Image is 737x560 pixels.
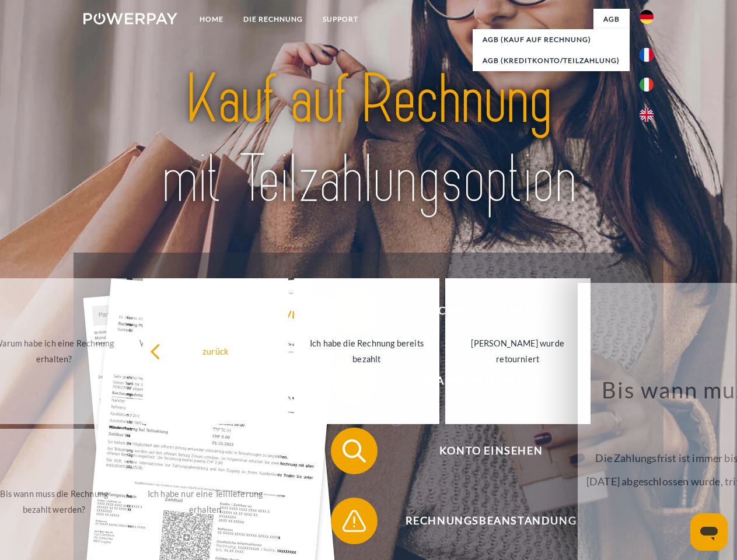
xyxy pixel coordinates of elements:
[640,108,654,122] img: en
[473,50,630,71] a: AGB (Kreditkonto/Teilzahlung)
[83,13,177,24] img: logo-powerpay-white.svg
[139,486,271,517] div: Ich habe nur eine Teillieferung erhalten
[593,9,630,30] a: agb
[331,498,634,544] button: Rechnungsbeanstandung
[452,335,584,367] div: [PERSON_NAME] wurde retourniert
[640,10,654,24] img: de
[111,56,626,223] img: title-powerpay_de.svg
[313,9,368,30] a: SUPPORT
[301,335,432,367] div: Ich habe die Rechnung bereits bezahlt
[348,498,634,544] span: Rechnungsbeanstandung
[233,9,313,30] a: DIE RECHNUNG
[348,428,634,474] span: Konto einsehen
[690,513,728,551] iframe: Schaltfläche zum Öffnen des Messaging-Fensters
[150,343,281,359] div: zurück
[190,9,233,30] a: Home
[473,29,630,50] a: AGB (Kauf auf Rechnung)
[340,436,369,466] img: qb_search.svg
[340,506,369,535] img: qb_warning.svg
[331,428,634,474] button: Konto einsehen
[640,48,654,62] img: fr
[640,78,654,92] img: it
